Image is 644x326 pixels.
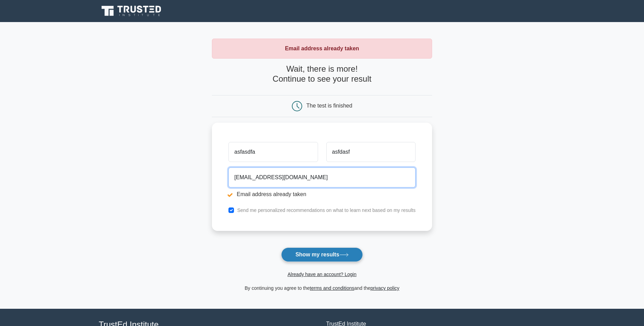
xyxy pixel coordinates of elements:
li: Email address already taken [228,190,416,198]
div: By continuing you agree to the and the [208,284,436,292]
a: privacy policy [370,285,399,291]
input: Last name [326,142,416,162]
strong: Email address already taken [285,45,359,51]
a: terms and conditions [310,285,354,291]
button: Show my results [281,247,362,262]
div: The test is finished [306,103,352,109]
a: Already have an account? Login [287,272,356,277]
input: Email [228,167,416,187]
label: Send me personalized recommendations on what to learn next based on my results [237,207,416,213]
input: First name [228,142,318,162]
h4: Wait, there is more! Continue to see your result [212,64,432,84]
